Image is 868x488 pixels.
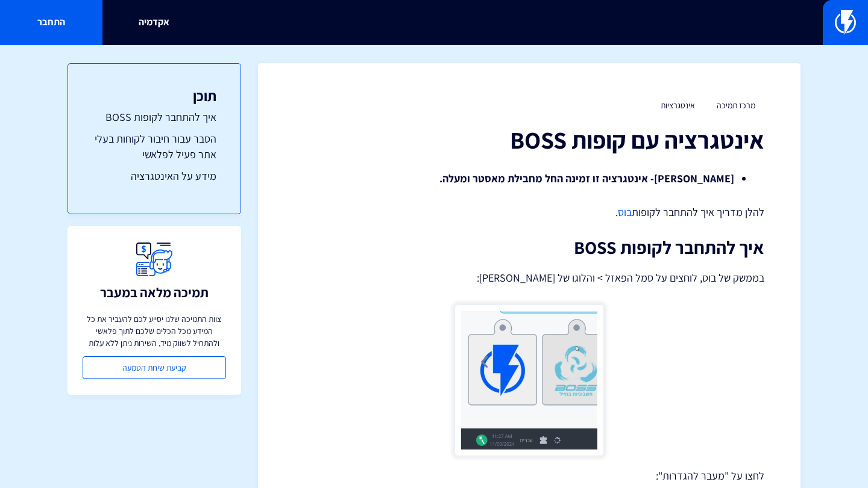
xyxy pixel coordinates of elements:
h2: איך להתחבר לקופות BOSS [294,238,764,258]
a: קביעת שיחת הטמעה [83,356,226,379]
a: בוס [618,205,632,219]
h1: אינטגרציה עם קופות BOSS [294,126,764,153]
a: מרכז תמיכה [717,100,755,111]
h3: תמיכה מלאה במעבר [100,285,209,300]
p: לחצו על "מעבר להגדרות": [294,468,764,484]
p: צוות התמיכה שלנו יסייע לכם להעביר את כל המידע מכל הכלים שלכם לתוך פלאשי ולהתחיל לשווק מיד, השירות... [83,313,226,349]
strong: [PERSON_NAME]- אינטגרציה זו זמינה החל מחבילת מאסטר ומעלה. [439,171,734,185]
a: איך להתחבר לקופות BOSS [92,110,216,125]
a: הסבר עבור חיבור לקוחות בעלי אתר פעיל לפלאשי [92,131,216,162]
h3: תוכן [92,88,216,103]
a: מידע על האינטגרציה [92,168,216,184]
a: אינטגרציות [661,100,695,111]
p: להלן מדריך איך להתחבר לקופות . [294,205,764,220]
p: בממשק של בוס, לוחצים על סמל הפאזל > והלוגו של [PERSON_NAME]: [294,270,764,286]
